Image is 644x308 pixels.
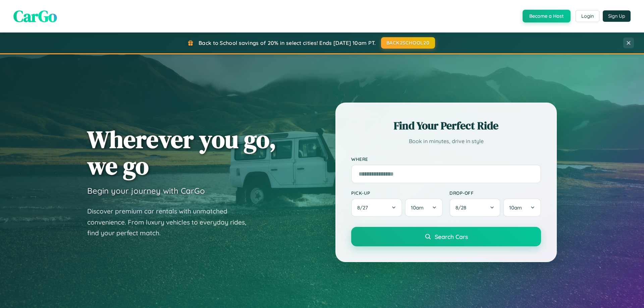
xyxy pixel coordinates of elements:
button: 10am [405,198,443,217]
label: Drop-off [449,190,541,196]
button: Login [576,10,599,22]
label: Where [351,156,541,162]
button: BACK2SCHOOL20 [381,37,435,49]
span: 10am [509,204,522,211]
button: Sign Up [603,10,631,22]
button: 10am [503,198,541,217]
button: 8/27 [351,198,402,217]
span: Back to School savings of 20% in select cities! Ends [DATE] 10am PT. [199,40,376,46]
button: Search Cars [351,227,541,246]
h2: Find Your Perfect Ride [351,118,541,133]
span: Search Cars [435,233,468,240]
button: 8/28 [449,198,500,217]
span: 10am [411,204,424,211]
p: Discover premium car rentals with unmatched convenience. From luxury vehicles to everyday rides, ... [87,206,255,239]
span: CarGo [13,5,57,27]
label: Pick-up [351,190,443,196]
h3: Begin your journey with CarGo [87,186,205,196]
button: Become a Host [523,10,571,22]
span: 8 / 28 [455,204,470,211]
span: 8 / 27 [357,204,371,211]
p: Book in minutes, drive in style [351,136,541,146]
h1: Wherever you go, we go [87,126,276,179]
